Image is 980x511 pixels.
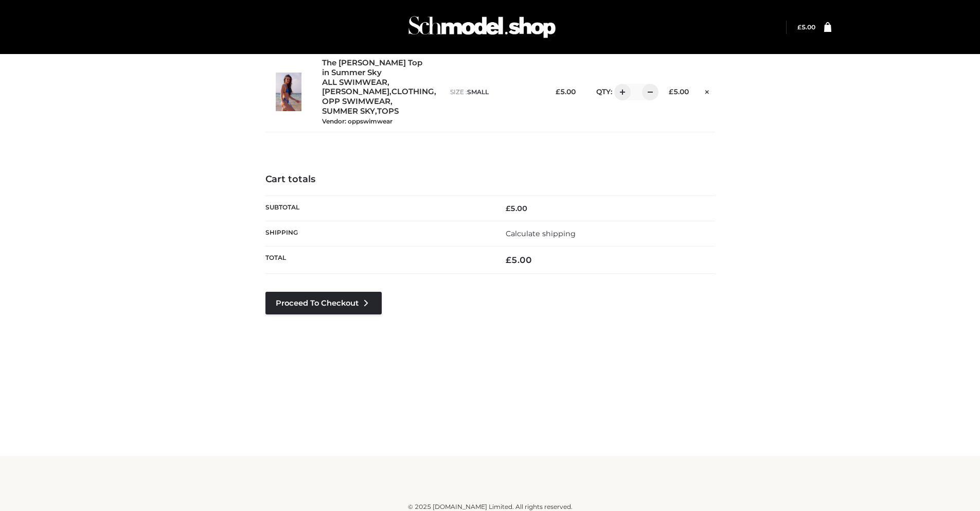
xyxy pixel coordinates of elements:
span: £ [669,87,673,96]
span: £ [556,87,560,96]
a: The [PERSON_NAME] Top in Summer Sky [322,58,428,78]
a: Proceed to Checkout [265,292,382,314]
span: £ [506,255,511,265]
a: Remove this item [699,84,715,97]
a: TOPS [377,107,399,116]
bdi: 5.00 [506,255,532,265]
h4: Cart totals [265,174,715,185]
img: Schmodel Admin 964 [405,7,559,47]
span: £ [797,23,801,31]
a: OPP SWIMWEAR [322,97,390,107]
a: ALL SWIMWEAR [322,78,387,87]
bdi: 5.00 [669,87,689,96]
p: size : [450,87,538,97]
a: £5.00 [797,23,815,31]
th: Subtotal [265,196,490,221]
th: Total [265,246,490,274]
span: SMALL [467,88,489,96]
th: Shipping [265,221,490,246]
a: [PERSON_NAME] [322,87,389,97]
a: CLOTHING [391,87,434,97]
span: £ [506,204,510,213]
small: Vendor: oppswimwear [322,117,393,125]
bdi: 5.00 [506,204,527,213]
bdi: 5.00 [556,87,576,96]
div: , , , , , [322,58,440,126]
div: QTY: [586,84,651,100]
a: SUMMER SKY [322,107,375,116]
a: Calculate shipping [506,229,576,238]
bdi: 5.00 [797,23,815,31]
